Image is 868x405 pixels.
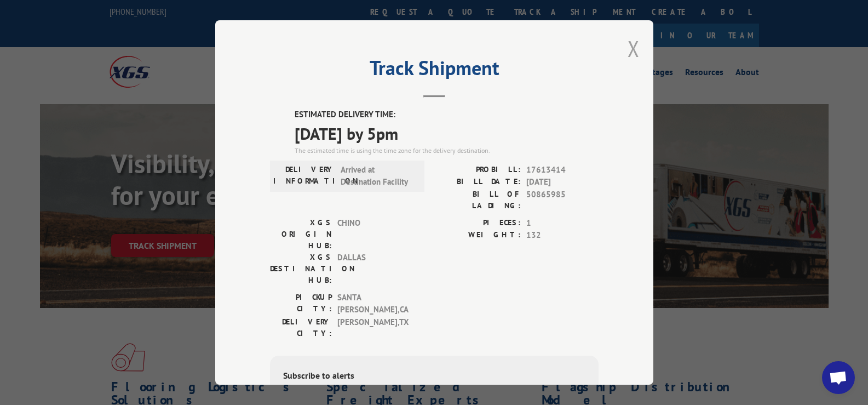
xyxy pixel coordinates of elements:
span: 132 [526,229,599,242]
label: PICKUP CITY: [270,292,332,316]
label: XGS DESTINATION HUB: [270,252,332,286]
span: 50865985 [526,189,599,212]
h2: Track Shipment [270,60,599,81]
span: DALLAS [337,252,411,286]
div: Open chat [822,361,855,394]
span: [PERSON_NAME] , TX [337,316,411,339]
button: Close modal [628,34,640,63]
label: PROBILL: [434,164,521,176]
label: ESTIMATED DELIVERY TIME: [295,109,599,121]
label: BILL OF LADING: [434,189,521,212]
div: The estimated time is using the time zone for the delivery destination. [295,146,599,156]
span: [DATE] [526,176,599,189]
label: XGS ORIGIN HUB: [270,217,332,252]
label: DELIVERY CITY: [270,316,332,339]
label: PIECES: [434,217,521,230]
span: CHINO [337,217,411,252]
span: 17613414 [526,164,599,176]
span: SANTA [PERSON_NAME] , CA [337,292,411,316]
div: Subscribe to alerts [283,369,585,385]
span: Arrived at Destination Facility [341,164,415,189]
span: [DATE] by 5pm [295,121,599,146]
label: BILL DATE: [434,176,521,189]
span: 1 [526,217,599,230]
label: WEIGHT: [434,229,521,242]
label: DELIVERY INFORMATION: [273,164,335,189]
